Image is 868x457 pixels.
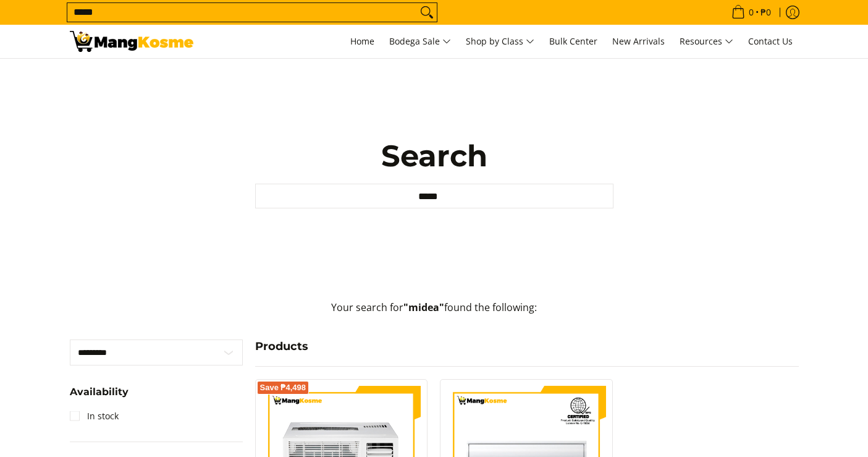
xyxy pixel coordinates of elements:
[748,35,793,47] span: Contact Us
[549,35,597,47] span: Bulk Center
[742,25,799,58] a: Contact Us
[680,34,733,49] span: Resources
[70,387,129,406] summary: Open
[417,3,437,22] button: Search
[70,406,119,426] a: In stock
[206,25,799,58] nav: Main Menu
[673,25,739,58] a: Resources
[350,35,374,47] span: Home
[70,31,193,52] img: Search: 25 results found for &quot;midea&quot; | Mang Kosme
[344,25,381,58] a: Home
[747,8,756,17] span: 0
[260,384,306,391] span: Save ₱4,498
[728,6,775,19] span: •
[466,34,534,49] span: Shop by Class
[70,300,799,328] p: Your search for found the following:
[612,35,665,47] span: New Arrivals
[759,8,773,17] span: ₱0
[383,25,457,58] a: Bodega Sale
[460,25,541,58] a: Shop by Class
[255,340,799,354] h4: Products
[255,137,613,174] h1: Search
[543,25,604,58] a: Bulk Center
[70,387,129,397] span: Availability
[389,34,451,49] span: Bodega Sale
[606,25,671,58] a: New Arrivals
[403,301,444,314] strong: "midea"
